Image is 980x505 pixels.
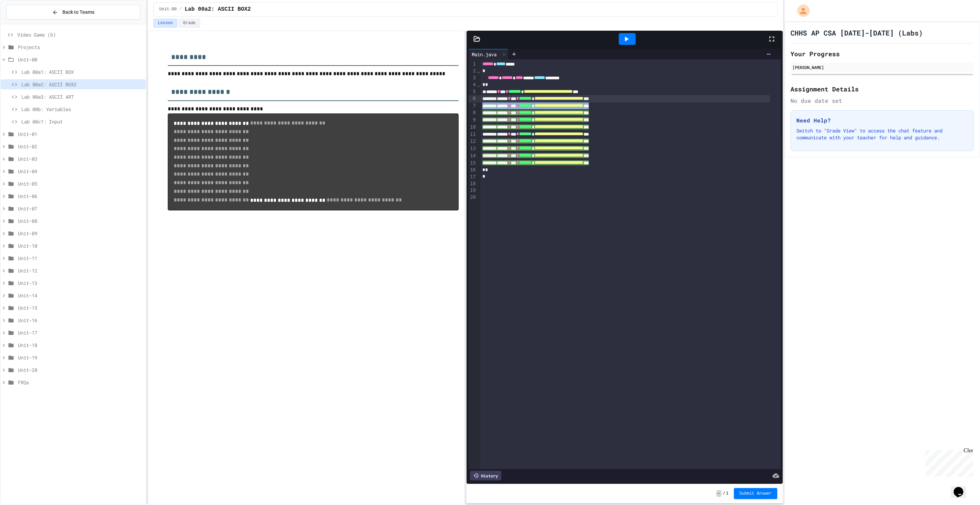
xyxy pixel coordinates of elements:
[18,366,143,374] span: Unit-20
[468,88,477,95] div: 5
[18,255,143,262] span: Unit-11
[3,3,48,44] div: Chat with us now!Close
[18,43,143,51] span: Projects
[468,180,477,187] div: 18
[468,95,477,102] div: 6
[180,7,182,12] span: /
[18,180,143,187] span: Unit-05
[18,242,143,249] span: Unit-10
[18,292,143,299] span: Unit-14
[923,447,973,477] iframe: chat widget
[468,68,477,75] div: 2
[468,131,477,138] div: 11
[470,471,501,481] div: History
[18,304,143,311] span: Unit-15
[468,160,477,167] div: 15
[477,68,480,74] span: Fold line
[791,49,974,59] h2: Your Progress
[716,490,722,497] span: -
[468,152,477,160] div: 14
[18,217,143,225] span: Unit-08
[468,102,477,109] div: 7
[468,145,477,152] div: 13
[18,155,143,162] span: Unit-03
[797,127,968,141] p: Switch to "Grade View" to access the chat feature and communicate with your teacher for help and ...
[18,205,143,212] span: Unit-07
[951,477,973,498] iframe: chat widget
[18,379,143,386] span: FRQs
[185,5,251,13] span: Lab 00a2: ASCII BOX2
[797,116,968,125] h3: Need Help?
[18,341,143,349] span: Unit-18
[734,488,777,499] button: Submit Answer
[790,3,811,19] div: My Account
[18,192,143,200] span: Unit-06
[739,491,772,496] span: Submit Answer
[468,61,477,68] div: 1
[468,187,477,194] div: 19
[179,19,200,28] button: Grade
[468,51,500,58] div: Main.java
[793,64,972,70] div: [PERSON_NAME]
[468,81,477,88] div: 4
[791,28,923,38] h1: CHHS AP CSA [DATE]-[DATE] (Labs)
[18,168,143,175] span: Unit-04
[17,31,143,38] span: Video Game (b)
[21,93,143,100] span: Lab 00a3: ASCII ART
[468,49,509,59] div: Main.java
[468,138,477,145] div: 12
[18,143,143,150] span: Unit-02
[21,118,143,125] span: Lab 00c1: Input
[18,329,143,336] span: Unit-17
[18,56,143,63] span: Unit-00
[723,491,725,496] span: /
[791,97,974,105] div: No due date set
[468,194,477,201] div: 20
[468,174,477,180] div: 17
[18,279,143,287] span: Unit-13
[18,267,143,274] span: Unit-12
[21,106,143,113] span: Lab 00b: Variables
[21,81,143,88] span: Lab 00a2: ASCII BOX2
[468,124,477,131] div: 10
[18,230,143,237] span: Unit-09
[726,491,728,496] span: 1
[62,9,94,16] span: Back to Teams
[21,68,143,76] span: Lab 00a1: ASCII BOX
[468,109,477,117] div: 8
[477,82,480,88] span: Fold line
[18,130,143,138] span: Unit-01
[18,354,143,361] span: Unit-19
[468,167,477,174] div: 16
[6,5,140,20] button: Back to Teams
[159,7,176,12] span: Unit-00
[18,317,143,324] span: Unit-16
[153,19,177,28] button: Lesson
[468,75,477,81] div: 3
[468,117,477,124] div: 9
[791,84,974,94] h2: Assignment Details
